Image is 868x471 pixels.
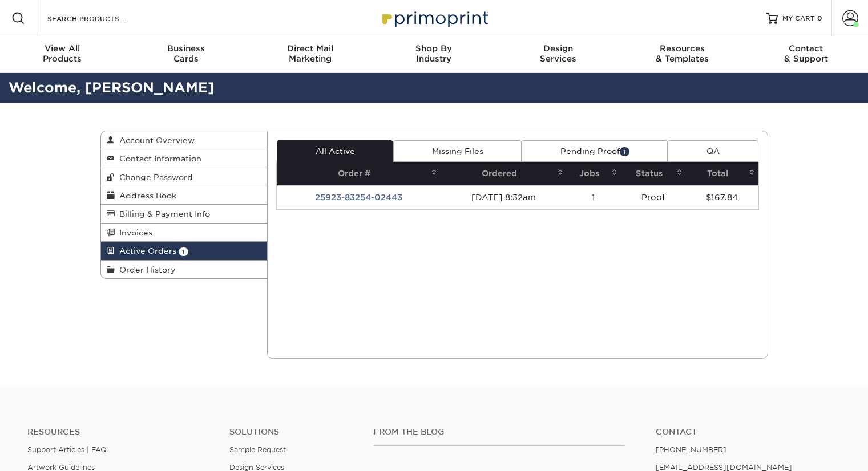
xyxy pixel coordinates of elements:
span: MY CART [782,14,815,23]
a: All Active [277,140,393,162]
a: Order History [101,261,268,278]
a: Contact& Support [744,36,868,73]
span: Business [124,43,248,54]
span: Direct Mail [248,43,372,54]
h4: Solutions [229,427,357,437]
a: Address Book [101,186,268,205]
span: 1 [620,147,629,156]
a: Sample Request [229,445,286,454]
a: Invoices [101,224,268,242]
td: [DATE] 8:32am [441,185,567,209]
a: Pending Proof1 [522,140,668,162]
a: Direct MailMarketing [248,36,372,73]
td: Proof [621,185,687,209]
th: Jobs [567,162,621,185]
a: Contact [656,427,841,437]
th: Ordered [441,162,567,185]
div: Services [496,43,620,64]
th: Order # [277,162,441,185]
h4: From the Blog [373,427,625,437]
a: DesignServices [496,36,620,73]
span: Billing & Payment Info [115,209,210,218]
h4: Resources [27,427,212,437]
a: Contact Information [101,149,268,168]
a: Change Password [101,168,268,186]
span: Resources [620,43,744,54]
a: BusinessCards [124,36,248,73]
a: Missing Files [393,140,522,162]
input: SEARCH PRODUCTS..... [46,11,158,25]
span: Contact Information [115,154,201,163]
td: $167.84 [686,185,758,209]
div: Industry [372,43,496,64]
a: QA [668,140,758,162]
span: Active Orders [115,246,176,255]
span: Design [496,43,620,54]
a: Shop ByIndustry [372,36,496,73]
span: Shop By [372,43,496,54]
img: Primoprint [377,6,491,30]
th: Status [621,162,687,185]
a: Support Articles | FAQ [27,445,107,454]
div: & Templates [620,43,744,64]
td: 1 [567,185,621,209]
th: Total [686,162,758,185]
span: Account Overview [115,136,195,145]
span: 1 [179,247,188,256]
a: Active Orders 1 [101,242,268,260]
div: Cards [124,43,248,64]
span: Address Book [115,191,176,200]
a: [PHONE_NUMBER] [656,445,726,454]
span: Invoices [115,228,152,237]
span: Change Password [115,173,193,182]
a: Billing & Payment Info [101,205,268,223]
span: 0 [817,14,822,22]
div: Marketing [248,43,372,64]
div: & Support [744,43,868,64]
a: Resources& Templates [620,36,744,73]
span: Contact [744,43,868,54]
td: 25923-83254-02443 [277,185,441,209]
span: Order History [115,265,176,274]
a: Account Overview [101,131,268,149]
